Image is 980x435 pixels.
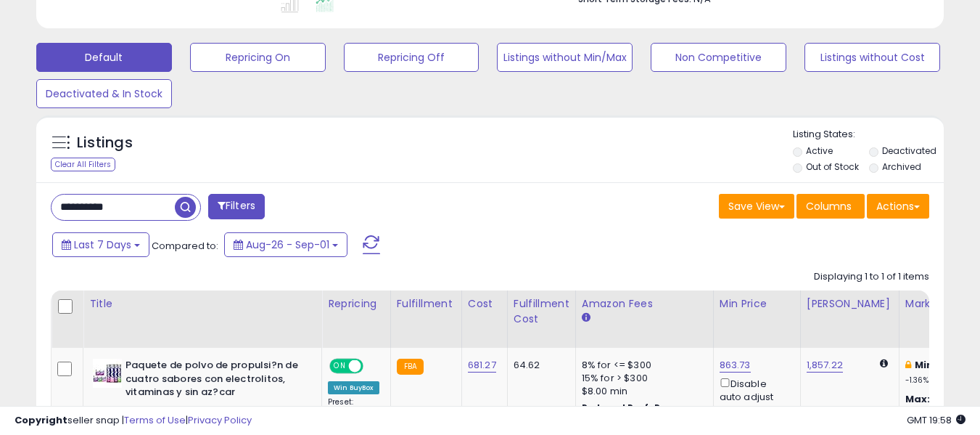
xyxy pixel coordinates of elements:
[720,296,794,312] div: Min Price
[468,358,496,373] a: 681.27
[882,160,921,173] label: Archived
[720,375,789,418] div: Disable auto adjust min
[720,358,751,373] a: 863.73
[328,397,379,430] div: Preset:
[208,194,265,219] button: Filters
[188,413,252,427] a: Privacy Policy
[582,312,590,325] small: Amazon Fees.
[582,296,707,312] div: Amazon Fees
[651,43,786,72] button: Non Competitive
[582,372,702,385] div: 15% for > $300
[77,133,133,153] h5: Listings
[36,79,172,108] button: Deactivated & In Stock
[793,128,944,142] p: Listing States:
[804,43,940,72] button: Listings without Cost
[93,359,122,388] img: 51cht+vwUrL._SL40_.jpg
[125,359,302,403] b: Paquete de polvo de propulsi?n de cuatro sabores con electrolitos, vitaminas y sin az?car
[397,359,424,375] small: FBA
[915,358,936,372] b: Min:
[468,296,501,312] div: Cost
[905,392,931,406] b: Max:
[807,358,843,373] a: 1,857.22
[361,360,384,373] span: OFF
[867,194,929,219] button: Actions
[806,145,833,157] label: Active
[497,43,633,72] button: Listings without Min/Max
[328,381,379,394] div: Win BuyBox
[15,413,67,427] strong: Copyright
[719,194,794,219] button: Save View
[582,402,677,414] b: Reduced Prof. Rng.
[806,199,852,214] span: Columns
[246,237,329,252] span: Aug-26 - Sep-01
[582,385,702,398] div: $8.00 min
[52,232,149,257] button: Last 7 Days
[190,43,326,72] button: Repricing On
[36,43,172,72] button: Default
[807,296,893,312] div: [PERSON_NAME]
[806,160,859,173] label: Out of Stock
[15,414,252,428] div: seller snap | |
[224,232,347,257] button: Aug-26 - Sep-01
[328,296,384,312] div: Repricing
[89,296,316,312] div: Title
[514,359,564,372] div: 64.62
[397,296,456,312] div: Fulfillment
[814,270,929,284] div: Displaying 1 to 1 of 1 items
[51,158,115,171] div: Clear All Filters
[74,237,131,252] span: Last 7 Days
[514,296,569,327] div: Fulfillment Cost
[907,413,965,427] span: 2025-09-9 19:58 GMT
[796,194,865,219] button: Columns
[152,239,218,253] span: Compared to:
[344,43,479,72] button: Repricing Off
[582,359,702,372] div: 8% for <= $300
[124,413,186,427] a: Terms of Use
[331,360,349,373] span: ON
[882,145,936,157] label: Deactivated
